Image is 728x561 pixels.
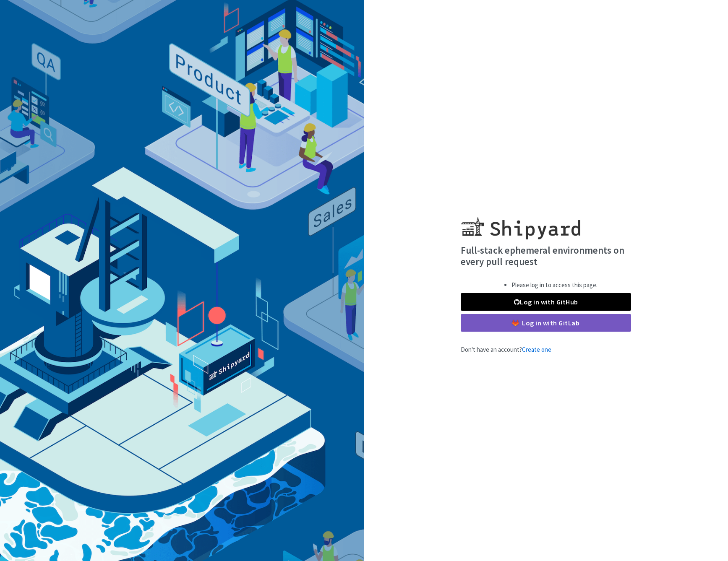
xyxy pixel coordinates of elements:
[461,314,631,332] a: Log in with GitLab
[461,207,580,239] img: Shipyard logo
[512,320,519,326] img: gitlab-color.svg
[461,345,551,353] span: Don't have an account?
[522,345,551,353] a: Create one
[511,280,598,290] li: Please log in to access this page.
[461,244,631,268] h4: Full-stack ephemeral environments on every pull request
[461,293,631,311] a: Log in with GitHub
